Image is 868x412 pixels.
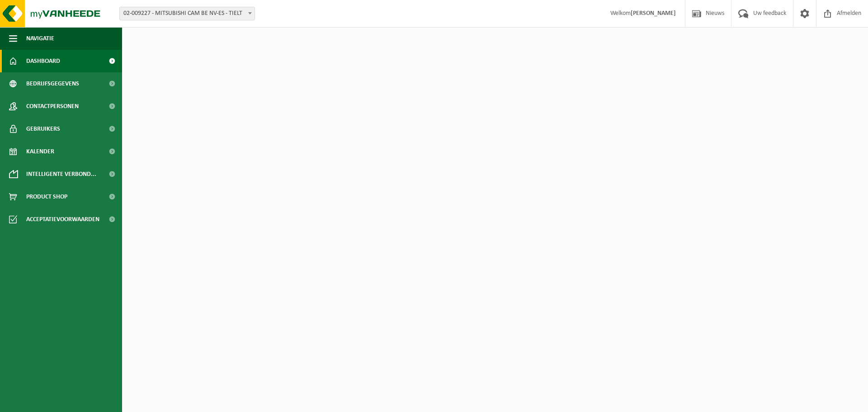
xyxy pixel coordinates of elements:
[26,208,99,231] span: Acceptatievoorwaarden
[26,50,60,72] span: Dashboard
[26,118,60,140] span: Gebruikers
[26,140,54,163] span: Kalender
[26,163,96,185] span: Intelligente verbond...
[26,185,67,208] span: Product Shop
[631,10,676,17] strong: [PERSON_NAME]
[119,7,255,20] span: 02-009227 - MITSUBISHI CAM BE NV-ES - TIELT
[26,95,79,118] span: Contactpersonen
[120,7,255,20] span: 02-009227 - MITSUBISHI CAM BE NV-ES - TIELT
[26,27,54,50] span: Navigatie
[26,72,79,95] span: Bedrijfsgegevens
